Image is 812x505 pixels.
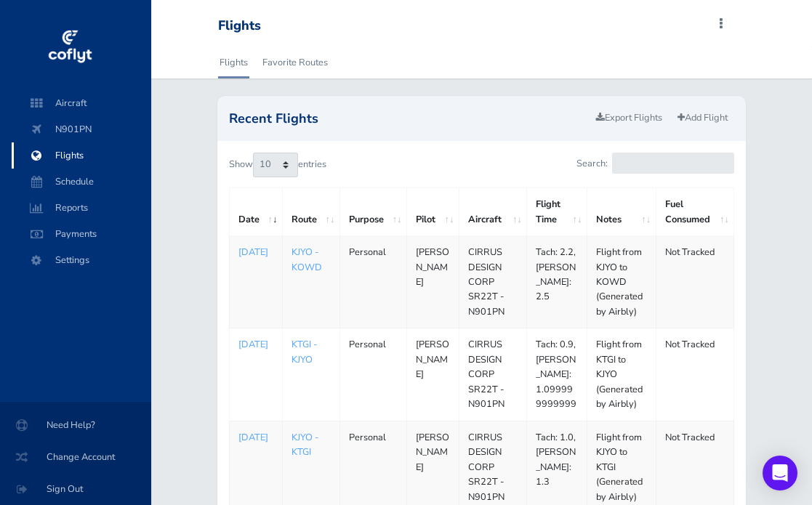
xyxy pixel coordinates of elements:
label: Search: [576,153,734,174]
img: coflyt logo [46,25,94,69]
td: Not Tracked [656,328,734,421]
a: [DATE] [238,430,273,445]
td: [PERSON_NAME] [406,236,459,328]
a: KJYO - KOWD [292,246,322,273]
a: KJYO - KTGI [292,431,318,458]
a: Add Flight [671,108,734,129]
td: Not Tracked [656,236,734,328]
span: Payments [26,221,137,247]
span: Change Account [17,444,134,470]
td: [PERSON_NAME] [406,328,459,421]
a: [DATE] [238,245,273,259]
label: Show entries [229,153,326,177]
td: CIRRUS DESIGN CORP SR22T - N901PN [459,236,527,328]
th: Flight Time: activate to sort column ascending [527,188,587,236]
span: Need Help? [17,412,134,438]
span: Reports [26,195,137,221]
span: N901PN [26,116,137,142]
th: Route: activate to sort column ascending [282,188,339,236]
select: Showentries [253,153,298,177]
span: Schedule [26,169,137,195]
span: Sign Out [17,476,134,502]
input: Search: [612,153,734,174]
td: CIRRUS DESIGN CORP SR22T - N901PN [459,328,527,421]
h2: Recent Flights [229,112,590,125]
td: Flight from KTGI to KJYO (Generated by Airbly) [587,328,656,421]
td: Tach: 2.2, [PERSON_NAME]: 2.5 [527,236,587,328]
div: Flights [218,18,261,34]
td: Personal [339,236,406,328]
th: Purpose: activate to sort column ascending [339,188,406,236]
th: Aircraft: activate to sort column ascending [459,188,527,236]
th: Date: activate to sort column ascending [229,188,282,236]
th: Notes: activate to sort column ascending [587,188,656,236]
td: Personal [339,328,406,421]
span: Settings [26,247,137,273]
a: [DATE] [238,337,273,352]
a: Favorite Routes [261,47,329,78]
th: Fuel Consumed: activate to sort column ascending [656,188,734,236]
td: Tach: 0.9, [PERSON_NAME]: 1.099999999999 [527,328,587,421]
a: Flights [218,47,249,78]
div: Open Intercom Messenger [763,456,797,490]
span: Flights [26,142,137,169]
th: Pilot: activate to sort column ascending [406,188,459,236]
span: Aircraft [26,90,137,116]
a: Export Flights [590,108,669,129]
a: KTGI - KJYO [292,338,317,365]
td: Flight from KJYO to KOWD (Generated by Airbly) [587,236,656,328]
